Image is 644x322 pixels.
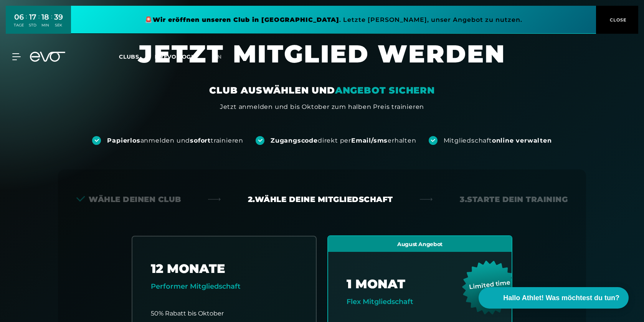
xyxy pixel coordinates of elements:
[479,287,629,309] button: Hallo Athlet! Was möchtest du tun?
[220,102,424,112] div: Jetzt anmelden und bis Oktober zum halben Preis trainieren
[14,11,24,23] div: 06
[119,53,139,60] span: Clubs
[351,137,388,144] strong: Email/sms
[76,194,181,205] div: Wähle deinen Club
[608,16,627,23] span: CLOSE
[444,136,552,145] div: Mitgliedschaft
[107,136,243,145] div: anmelden und trainieren
[54,11,63,23] div: 39
[107,137,140,144] strong: Papierlos
[213,53,231,61] a: en
[209,84,434,97] div: CLUB AUSWÄHLEN UND
[119,53,155,60] a: Clubs
[155,53,198,60] a: MYEVO LOGIN
[29,23,36,28] div: STD
[492,137,552,144] strong: online verwalten
[29,11,36,23] div: 17
[190,137,211,144] strong: sofort
[41,11,49,23] div: 18
[460,194,568,205] div: 3. Starte dein Training
[41,23,49,28] div: MIN
[248,194,393,205] div: 2. Wähle deine Mitgliedschaft
[335,85,435,96] em: ANGEBOT SICHERN
[26,12,27,33] div: :
[51,12,52,33] div: :
[271,136,416,145] div: direkt per erhalten
[503,293,619,303] span: Hallo Athlet! Was möchtest du tun?
[596,6,638,34] button: CLOSE
[54,23,63,28] div: SEK
[38,12,40,33] div: :
[213,53,222,60] span: en
[14,23,24,28] div: TAGE
[271,137,318,144] strong: Zugangscode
